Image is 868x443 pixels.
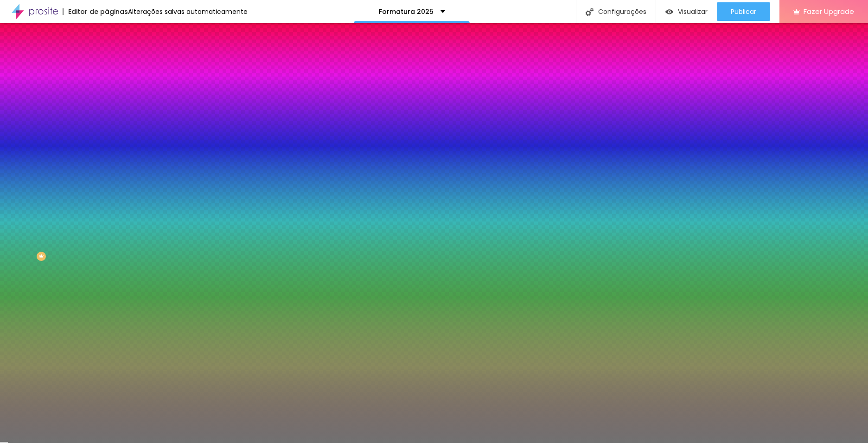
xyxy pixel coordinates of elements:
p: Formatura 2025 [379,8,434,15]
div: Editor de páginas [63,8,128,15]
div: Alterações salvas automaticamente [128,8,248,15]
img: Icone [586,8,594,16]
img: view-1.svg [665,8,673,16]
span: Fazer Upgrade [804,7,854,15]
button: Publicar [717,2,770,21]
span: Visualizar [678,8,708,15]
span: Publicar [731,8,756,15]
button: Visualizar [656,2,717,21]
